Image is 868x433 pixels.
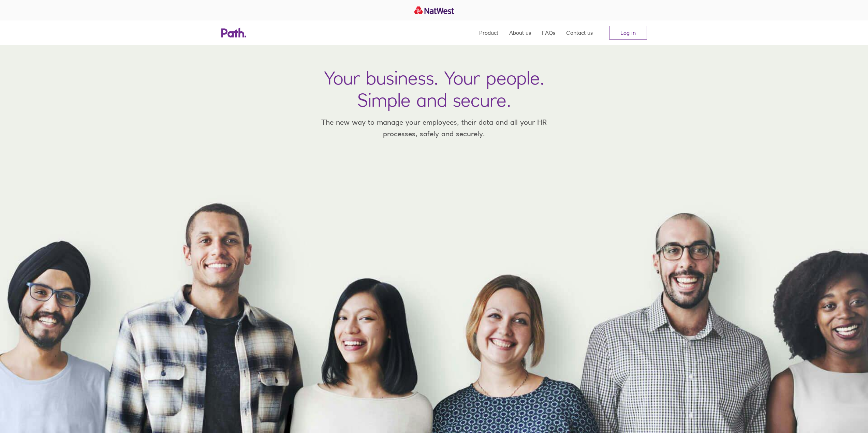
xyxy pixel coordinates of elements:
a: Log in [609,26,647,40]
a: Contact us [566,20,593,45]
h1: Your business. Your people. Simple and secure. [324,67,544,111]
a: FAQs [542,20,555,45]
a: Product [479,20,498,45]
a: About us [509,20,531,45]
p: The new way to manage your employees, their data and all your HR processes, safely and securely. [311,117,557,139]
